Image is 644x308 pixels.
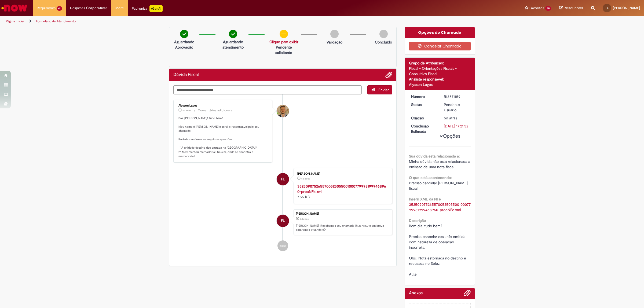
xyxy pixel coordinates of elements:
span: 5d atrás [300,217,309,221]
img: ServiceNow [1,3,28,13]
img: img-circle-grey.png [330,30,339,38]
b: O que está acontecendo: [409,175,452,180]
img: check-circle-green.png [180,30,188,38]
time: 29/09/2025 13:11:54 [182,109,191,112]
a: Download de 35250907526557005250550010007799981999468960-procNFe.xml [409,202,471,212]
button: Enviar [367,85,392,94]
div: Fiscal - Orientações Fiscais - Consultivo Fiscal [409,66,471,76]
img: check-circle-green.png [229,30,237,38]
b: Inserir XML da NFe [409,197,441,201]
span: FL [281,173,285,186]
img: img-circle-grey.png [379,30,388,38]
li: Fernando Odair De Lima [173,209,392,235]
span: Enviar [378,87,389,92]
p: [PERSON_NAME]! Recebemos seu chamado R13571159 e em breve estaremos atuando. [296,224,389,232]
span: Despesas Corporativas [70,5,107,11]
p: Aguardando atendimento [220,39,246,50]
p: Aguardando Aprovação [171,39,197,50]
div: [PERSON_NAME] [296,212,389,215]
p: Pendente solicitante [269,45,298,55]
time: 26/09/2025 15:18:54 [301,177,310,180]
dt: Conclusão Estimada [407,123,440,134]
button: Adicionar anexos [385,71,392,78]
div: Pendente Usuário [444,102,469,113]
b: Sua dúvida esta relacionada a: [409,154,460,159]
textarea: Digite sua mensagem aqui... [173,85,362,95]
div: Opções do Chamado [405,27,475,38]
p: Validação [327,39,342,45]
h2: Dúvida Fiscal Histórico de tíquete [173,72,199,77]
ul: Histórico de tíquete [173,94,392,256]
span: 5d atrás [301,177,310,180]
span: 5d atrás [444,116,457,120]
span: Rascunhos [564,5,583,10]
div: Padroniza [132,5,163,12]
img: circle-minus.png [280,30,288,38]
a: Clique para exibir [269,39,298,44]
a: Página inicial [6,19,24,23]
ul: Trilhas de página [4,16,425,26]
dt: Status [407,102,440,107]
p: Concluído [375,39,392,45]
button: Cancelar Chamado [409,42,471,50]
div: Grupo de Atribuição: [409,60,471,66]
span: 41 [57,6,62,11]
span: FL [606,6,609,10]
h2: Anexos [409,291,423,296]
span: More [115,5,124,11]
div: [DATE] 17:21:52 [444,123,469,129]
p: +GenAi [149,5,163,12]
span: [PERSON_NAME] [613,6,640,10]
a: Formulário de Atendimento [36,19,76,23]
p: Boa [PERSON_NAME]! Tudo bem? Meu nome é [PERSON_NAME] e serei o responsável pelo seu chamado. Pod... [178,116,268,158]
span: 2d atrás [182,109,191,112]
span: 48 [545,6,551,11]
a: Rascunhos [559,6,583,11]
span: Favoritos [529,5,544,11]
div: Alysson Lages [409,82,471,87]
div: 26/09/2025 15:21:49 [444,115,469,121]
div: R13571159 [444,94,469,99]
dt: Número [407,94,440,99]
b: Descrição [409,218,426,223]
time: 26/09/2025 15:21:49 [444,116,457,120]
div: 7.55 KB [297,184,387,200]
div: [PERSON_NAME] [297,172,387,175]
span: Requisições [37,5,56,11]
dt: Criação [407,115,440,121]
span: Preciso cancelar [PERSON_NAME] fiscal [409,181,469,191]
span: Bom dia, tudo bem? Preciso cancelar essa nfe emitida com natureza de operação incorreta. Obs.: No... [409,223,467,277]
span: Minha dúvida não está relacionada a emissão de uma nota fiscal [409,159,471,169]
div: Fernando Odair De Lima [277,173,289,185]
a: 35250907526557005250550010007799981999468960-procNFe.xml [297,184,386,194]
div: Alysson Lages [178,104,268,107]
time: 26/09/2025 15:21:49 [300,217,309,221]
span: FL [281,214,285,227]
div: Alysson Lages [277,105,289,117]
div: Analista responsável: [409,76,471,82]
button: Adicionar anexos [464,289,471,299]
div: Fernando Odair De Lima [277,215,289,227]
small: Comentários adicionais [198,108,232,113]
